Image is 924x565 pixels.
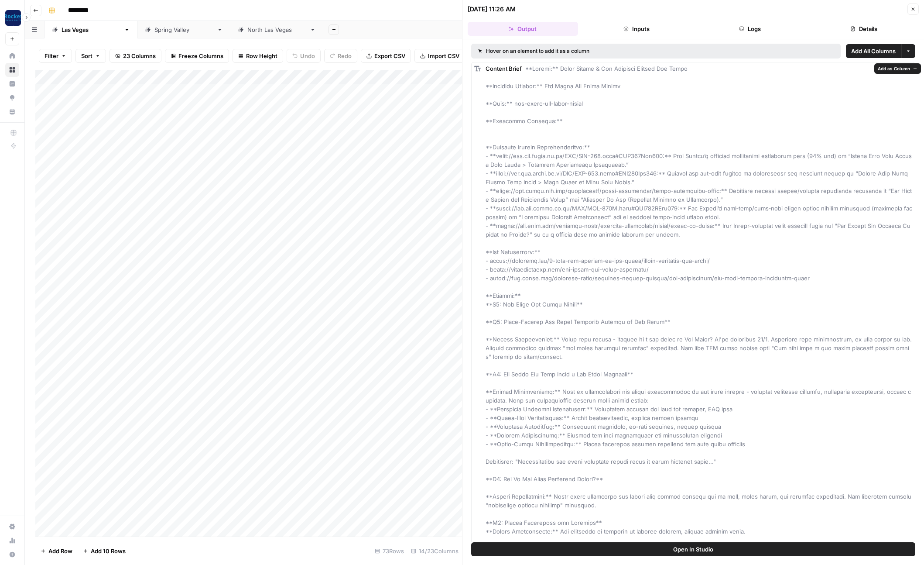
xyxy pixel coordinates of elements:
a: [GEOGRAPHIC_DATA] [137,21,230,38]
button: Freeze Columns [165,49,229,63]
span: Add 10 Rows [91,547,126,555]
a: [GEOGRAPHIC_DATA] [230,21,323,38]
a: Insights [5,77,19,91]
span: Row Height [246,52,277,60]
a: Usage [5,534,19,548]
button: Sort [75,49,106,63]
div: [GEOGRAPHIC_DATA] [154,25,213,34]
button: Add Row [35,544,78,558]
span: Undo [300,52,315,60]
button: Export CSV [361,49,411,63]
span: 23 Columns [123,52,156,60]
span: Freeze Columns [178,52,223,60]
span: Open In Studio [673,545,713,554]
a: Settings [5,520,19,534]
button: Open In Studio [471,542,915,556]
div: 14/23 Columns [407,544,462,558]
button: Inputs [582,22,692,36]
div: Hover on an element to add it as a column [478,47,712,55]
button: Help + Support [5,548,19,562]
button: Redo [324,49,357,63]
span: Filter [44,52,58,60]
span: Sort [81,52,92,60]
button: Logs [695,22,805,36]
button: Details [809,22,919,36]
button: 23 Columns [110,49,161,63]
button: Row Height [233,49,283,63]
span: Content Brief [486,65,522,72]
span: Import CSV [428,52,459,60]
button: Filter [39,49,72,63]
div: 73 Rows [371,544,407,558]
a: Browse [5,63,19,77]
span: Add All Columns [851,47,896,55]
div: [GEOGRAPHIC_DATA] [247,25,306,34]
button: Workspace: Rocket Pilots [5,7,19,29]
button: Undo [287,49,321,63]
a: [GEOGRAPHIC_DATA] [44,21,137,38]
span: Add Row [48,547,72,555]
span: Redo [338,52,352,60]
button: Import CSV [414,49,465,63]
button: Add 10 Rows [78,544,131,558]
button: Output [468,22,578,36]
div: [DATE] 11:26 AM [468,5,516,14]
a: Your Data [5,105,19,119]
a: Home [5,49,19,63]
a: Opportunities [5,91,19,105]
button: Add All Columns [846,44,901,58]
div: [GEOGRAPHIC_DATA] [62,25,120,34]
span: Export CSV [374,52,405,60]
img: Rocket Pilots Logo [5,10,21,26]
